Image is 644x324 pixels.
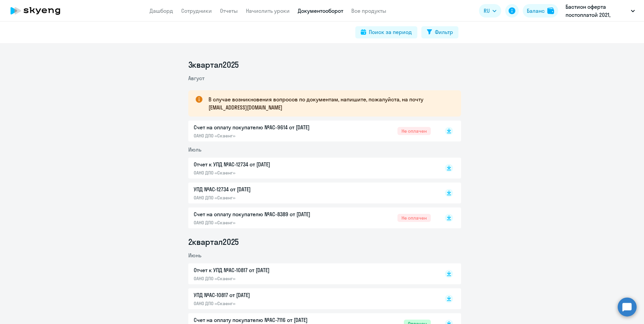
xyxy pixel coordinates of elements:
p: Бастион оферта постоплатой 2021, БАСТИОН, АО [566,3,628,19]
p: Отчет к УПД №AC-12734 от [DATE] [194,160,335,168]
span: Июль [188,146,201,153]
a: УПД №AC-10817 от [DATE]ОАНО ДПО «Скаенг» [194,291,431,306]
img: balance [547,7,554,14]
button: Фильтр [421,26,458,38]
a: Сотрудники [181,7,212,14]
li: 2 квартал 2025 [188,236,461,247]
button: Балансbalance [523,4,558,18]
li: 3 квартал 2025 [188,59,461,70]
span: Август [188,75,204,82]
a: Отчет к УПД №AC-10817 от [DATE]ОАНО ДПО «Скаенг» [194,266,431,282]
p: ОАНО ДПО «Скаенг» [194,300,335,306]
a: Отчеты [220,7,238,14]
span: Июнь [188,252,201,259]
a: Начислить уроки [246,7,290,14]
p: УПД №AC-10817 от [DATE] [194,291,335,299]
p: УПД №AC-12734 от [DATE] [194,185,335,193]
span: RU [484,7,490,15]
button: RU [479,4,501,18]
div: Поиск за период [369,28,412,36]
button: Бастион оферта постоплатой 2021, БАСТИОН, АО [562,3,638,19]
p: Счет на оплату покупателю №AC-9614 от [DATE] [194,123,335,131]
div: Фильтр [435,28,453,36]
div: Баланс [527,7,545,15]
a: УПД №AC-12734 от [DATE]ОАНО ДПО «Скаенг» [194,185,431,201]
p: Счет на оплату покупателю №AC-8389 от [DATE] [194,210,335,218]
button: Поиск за период [355,26,417,38]
p: ОАНО ДПО «Скаенг» [194,170,335,176]
p: ОАНО ДПО «Скаенг» [194,220,335,226]
p: ОАНО ДПО «Скаенг» [194,276,335,282]
p: ОАНО ДПО «Скаенг» [194,133,335,139]
p: Счет на оплату покупателю №AC-7116 от [DATE] [194,316,335,324]
a: Счет на оплату покупателю №AC-9614 от [DATE]ОАНО ДПО «Скаенг»Не оплачен [194,123,431,139]
span: Не оплачен [397,127,431,135]
a: Дашборд [150,7,173,14]
p: Отчет к УПД №AC-10817 от [DATE] [194,266,335,274]
p: ОАНО ДПО «Скаенг» [194,195,335,201]
p: В случае возникновения вопросов по документам, напишите, пожалуйста, на почту [EMAIL_ADDRESS][DOM... [208,95,449,111]
span: Не оплачен [397,214,431,222]
a: Документооборот [298,7,343,14]
a: Все продукты [351,7,386,14]
a: Отчет к УПД №AC-12734 от [DATE]ОАНО ДПО «Скаенг» [194,160,431,176]
a: Счет на оплату покупателю №AC-8389 от [DATE]ОАНО ДПО «Скаенг»Не оплачен [194,210,431,226]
